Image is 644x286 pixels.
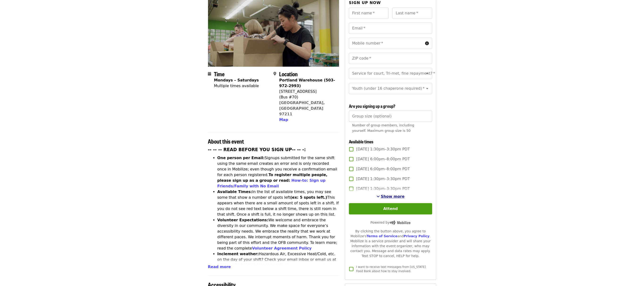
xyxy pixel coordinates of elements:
[208,265,231,269] span: Read more
[381,194,405,199] span: Show more
[349,103,395,109] span: Are you signing up a group?
[370,221,410,224] span: Powered by
[349,111,432,122] input: [object Object]
[217,189,252,194] strong: Available Times:
[349,203,432,214] button: Attend
[352,123,414,133] span: Number of group members, including yourself. Maximum group size is 50
[349,53,432,64] input: ZIP code
[279,78,335,88] strong: Portland Warehouse (503-972-2993)
[208,147,306,152] strong: -- -- -- READ BEFORE YOU SIGN UP-- -- -:
[208,72,211,76] i: calendar icon
[217,178,326,188] a: How-to: Sign up Friends/Family with No Email
[356,186,410,192] span: [DATE] 1:30pm–3:30pm PDT
[217,155,339,189] li: Signups submitted for the same shift using the same email creates an error and is only recorded o...
[349,23,432,34] input: Email
[279,89,335,94] div: [STREET_ADDRESS]
[217,156,265,160] strong: One person per Email:
[217,251,339,279] li: Hazardous Air, Excessive Heat/Cold, etc. on the day of your shift? Check your email inbox or emai...
[217,173,327,183] strong: To register multiple people, please sign up as a group or read:
[217,217,339,251] li: We welcome and embrace the diversity in our community. We make space for everyone’s accessibility...
[349,0,381,5] span: Sign up now
[279,94,335,100] div: (Bus #70)
[349,138,373,145] span: Available times
[273,72,276,76] i: map-marker-alt icon
[424,85,431,92] button: Open
[252,246,312,250] a: Volunteer Agreement Policy
[279,101,325,116] a: [GEOGRAPHIC_DATA], [GEOGRAPHIC_DATA] 97211
[214,83,259,89] div: Multiple times available
[367,234,397,238] a: Terms of Service
[349,229,432,258] div: By clicking the button above, you agree to Mobilize's and . Mobilize is a service provider and wi...
[392,8,432,19] input: Last name
[356,146,410,152] span: [DATE] 1:30pm–3:30pm PDT
[279,117,288,122] span: Map
[424,70,431,77] button: Open
[279,70,298,78] span: Location
[404,234,430,238] a: Privacy Policy
[217,218,268,222] strong: Volunteer Expectations:
[214,78,259,82] strong: Mondays – Saturdays
[356,156,410,162] span: [DATE] 6:00pm–8:00pm PDT
[356,176,410,182] span: [DATE] 1:30pm–3:30pm PDT
[356,166,410,172] span: [DATE] 6:00pm–8:00pm PDT
[376,194,405,199] button: See more timeslots
[425,41,429,46] i: circle-info icon
[389,221,410,225] img: Powered by Mobilize
[279,117,288,123] button: Map
[349,38,423,49] input: Mobile number
[214,70,225,78] span: Time
[356,265,426,273] span: I want to receive text messages from [US_STATE] Food Bank about how to stay involved.
[208,264,231,270] button: Read more
[208,137,244,145] span: About this event
[349,8,389,19] input: First name
[217,252,259,256] strong: Inclement weather:
[217,189,339,217] li: In the list of available times, you may see some that show a number of spots left This appears wh...
[290,195,327,200] strong: (ex: 5 spots left.)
